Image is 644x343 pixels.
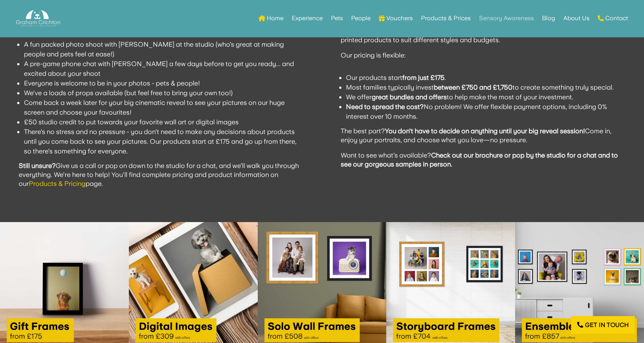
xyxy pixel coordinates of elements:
img: Graham Crichton Photography Logo - Graham Crichton - Belfast Family & Pet Photography Studio [16,8,60,29]
strong: You don’t have to decide on anything until your big reveal session! [385,127,585,135]
li: We've a loads of props available (but feel free to bring your own too!) [24,88,303,98]
li: There's no stress and no pressure - you don't need to make any decisions about products until you... [24,127,303,156]
li: A fun packed photo shoot with [PERSON_NAME] at the studio (who’s great at making people and pets ... [24,40,303,59]
span: Want to see what’s available? [341,151,618,168]
a: Experience [292,4,323,33]
a: Blog [542,4,555,33]
li: A pre-game phone chat with [PERSON_NAME] a few days before to get you ready... and excited about ... [24,59,303,78]
li: Our products start . [346,73,625,82]
li: We offer to help make the most of your investment. [346,92,625,102]
a: People [351,4,371,33]
a: About Us [563,4,589,33]
strong: Still unsure? [19,162,56,169]
li: No problem! We offer flexible payment options, including 0% interest over 10 months. [346,102,625,121]
strong: between £750 and £1,750 [434,83,513,91]
li: Most families typically invest to create something truly special. [346,82,625,92]
strong: Check out our brochure or pop by the studio for a chat and to see our gorgeous samples in person. [341,151,618,168]
strong: great bundles and offers [372,93,447,101]
a: Get in touch [571,316,635,334]
a: Contact [598,4,628,33]
a: Home [258,4,284,33]
a: Sensory Awareness [479,4,534,33]
a: Products & Pricing [29,180,86,187]
span: Give us a call or pop on down to the studio for a chat, and we’ll walk you through everything. We... [19,162,299,187]
li: Come back a week later for your big cinematic reveal to see your pictures on our huge screen and ... [24,98,303,117]
a: Products & Prices [421,4,471,33]
li: Everyone is welcome to be in your photos - pets & people! [24,78,303,88]
strong: from just £175 [402,74,445,81]
strong: Need to spread the cost? [346,103,424,110]
span: Our pricing is flexible: [341,51,406,59]
a: Vouchers [379,4,413,33]
span: The best part? Come in, enjoy your portraits, and choose what you love—no pressure. [341,127,612,144]
li: £50 studio credit to put towards your favorite wall art or digital images [24,117,303,127]
a: Pets [331,4,343,33]
span: We believe photos deserve to be more than just pixels on a screen—they should be proudly displaye... [341,18,617,44]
